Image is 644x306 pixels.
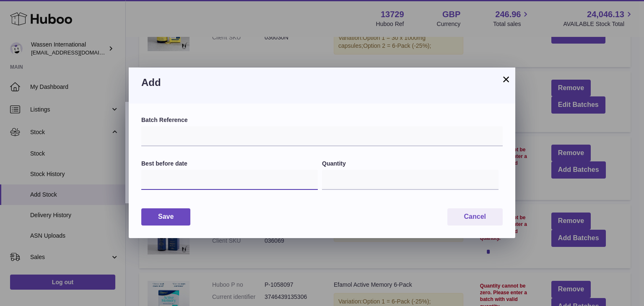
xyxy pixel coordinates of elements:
[447,208,503,226] button: Cancel
[322,160,499,168] label: Quantity
[141,208,190,226] button: Save
[141,160,318,168] label: Best before date
[501,74,511,84] button: ×
[141,116,503,124] label: Batch Reference
[141,76,503,89] h3: Add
